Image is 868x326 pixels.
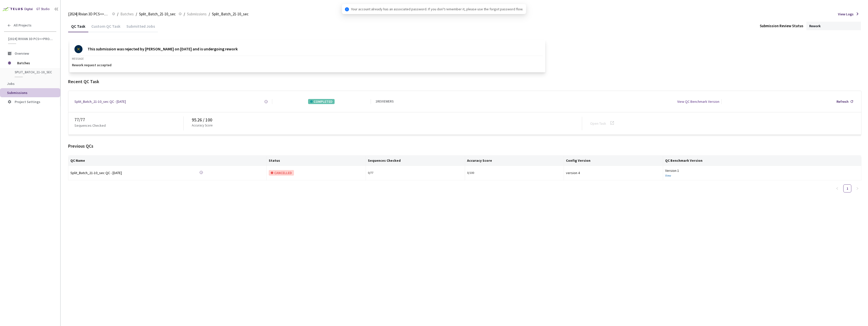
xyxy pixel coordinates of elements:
[14,23,32,27] span: All Projects
[7,81,15,86] span: Jobs
[68,143,861,149] div: Previous QCs
[212,11,249,17] span: Split_Batch_21-10_sec
[15,70,52,74] span: Split_Batch_21-10_sec
[368,171,463,175] div: 0 / 77
[665,168,859,173] div: Version 1
[70,170,141,176] div: Split_Batch_21-10_sec QC - [DATE]
[68,24,88,32] div: QC Task
[192,117,582,123] div: 95.26 / 100
[7,90,28,95] span: Submissions
[760,23,803,28] div: Submission Review Status
[74,123,106,128] p: Sequences Checked
[467,171,562,175] div: 0/100
[17,58,52,68] span: Batches
[853,184,861,192] button: right
[856,187,859,190] span: right
[853,184,861,192] li: Next Page
[15,100,40,104] span: Project Settings
[72,57,543,60] p: MESSAGE
[665,174,671,177] a: View
[8,37,53,41] span: [2024] Rivian 3D PCS<>Production
[15,51,29,56] span: Overview
[564,156,663,166] th: Config Version
[209,11,210,17] li: /
[566,170,661,176] div: version 4
[136,11,137,17] li: /
[192,123,212,128] p: Accuracy Score
[345,7,349,11] span: info-circle
[590,121,606,126] a: Open Task
[119,11,135,17] a: Batches
[74,116,183,123] div: 77 / 77
[269,170,294,176] div: CANCELLED
[88,24,123,32] div: Custom QC Task
[117,11,118,17] li: /
[120,11,134,17] span: Batches
[72,63,543,67] p: Rework request accepted
[663,156,861,166] th: QC Benchmark Version
[68,156,267,166] th: QC Name
[838,12,854,17] span: View Logs
[184,11,185,17] li: /
[836,187,839,190] span: left
[465,156,564,166] th: Accuracy Score
[36,7,50,12] div: GT Studio
[836,99,849,104] div: Refresh
[123,24,158,32] div: Submitted Jobs
[88,45,238,53] p: This submission was rejected by [PERSON_NAME] on [DATE] and is undergoing rework
[139,11,176,17] span: Split_Batch_21-10_sec
[308,99,335,104] div: COMPLETED
[267,156,366,166] th: Status
[186,11,208,17] a: Submissions
[68,11,109,17] span: [2024] Rivian 3D PCS<>Production
[677,99,719,104] div: View QC Benchmark Version
[351,6,523,12] span: Your account already has an associated password. If you don't remember it, please use the forgot ...
[366,156,465,166] th: Sequences Checked
[74,99,126,104] a: Split_Batch_21-10_sec QC - [DATE]
[833,184,841,192] button: left
[833,184,841,192] li: Previous Page
[187,11,207,17] span: Submissions
[68,78,861,85] div: Recent QC Task
[844,185,851,192] a: 1
[375,99,394,104] div: 1 REVIEWERS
